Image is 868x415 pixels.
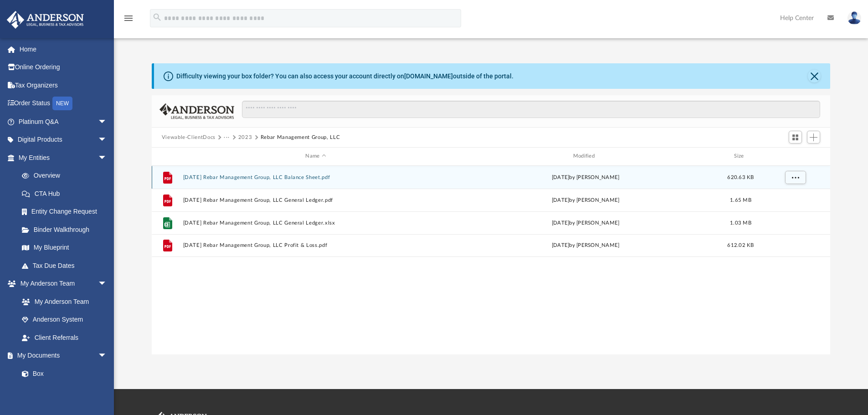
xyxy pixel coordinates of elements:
button: [DATE] Rebar Management Group, LLC Balance Sheet.pdf [183,174,448,180]
div: Modified [452,152,719,160]
button: Add [807,131,821,143]
button: Switch to Grid View [789,131,802,143]
a: My Entitiesarrow_drop_down [6,149,121,167]
a: Entity Change Request [13,203,121,221]
a: Order StatusNEW [6,94,121,113]
div: [DATE] by [PERSON_NAME] [452,219,718,227]
a: My Anderson Team [13,292,112,311]
button: [DATE] Rebar Management Group, LLC General Ledger.xlsx [183,220,448,226]
a: [DOMAIN_NAME] [404,72,453,80]
span: arrow_drop_down [98,131,116,149]
a: Client Referrals [13,328,116,347]
button: 2023 [238,133,252,142]
img: Anderson Advisors Platinum Portal [4,11,87,29]
a: Online Ordering [6,58,121,77]
i: search [152,12,162,22]
div: Size [722,152,759,160]
button: ··· [224,133,230,142]
span: 1.03 MB [730,220,751,225]
a: My Documentsarrow_drop_down [6,347,116,365]
div: [DATE] by [PERSON_NAME] [452,241,718,250]
span: arrow_drop_down [98,275,116,293]
span: 620.63 KB [727,174,754,179]
img: User Pic [847,11,861,25]
div: id [763,152,827,160]
a: CTA Hub [13,184,121,203]
div: Difficulty viewing your box folder? You can also access your account directly on outside of the p... [176,72,514,81]
a: menu [123,17,134,24]
div: id [156,152,179,160]
a: Platinum Q&Aarrow_drop_down [6,113,121,131]
a: Digital Productsarrow_drop_down [6,131,121,149]
a: Anderson System [13,311,116,329]
span: arrow_drop_down [98,347,116,365]
div: [DATE] by [PERSON_NAME] [452,173,718,181]
a: Overview [13,167,121,185]
input: Search files and folders [242,101,820,118]
a: Tax Due Dates [13,256,121,275]
a: Tax Organizers [6,76,121,94]
div: NEW [52,97,72,110]
i: menu [123,13,134,24]
a: Binder Walkthrough [13,220,121,239]
a: Box [13,364,112,383]
button: Viewable-ClientDocs [162,133,216,142]
div: [DATE] by [PERSON_NAME] [452,196,718,204]
button: [DATE] Rebar Management Group, LLC General Ledger.pdf [183,197,448,203]
button: Close [808,70,821,82]
button: More options [785,170,806,184]
button: [DATE] Rebar Management Group, LLC Profit & Loss.pdf [183,242,448,248]
div: grid [152,166,831,354]
button: Rebar Management Group, LLC [261,133,340,142]
a: Meeting Minutes [13,383,116,401]
a: My Anderson Teamarrow_drop_down [6,275,116,293]
div: Name [182,152,448,160]
a: Home [6,40,121,58]
span: arrow_drop_down [98,113,116,131]
a: My Blueprint [13,239,116,257]
span: 612.02 KB [727,243,754,248]
span: 1.65 MB [730,197,751,202]
span: arrow_drop_down [98,149,116,167]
